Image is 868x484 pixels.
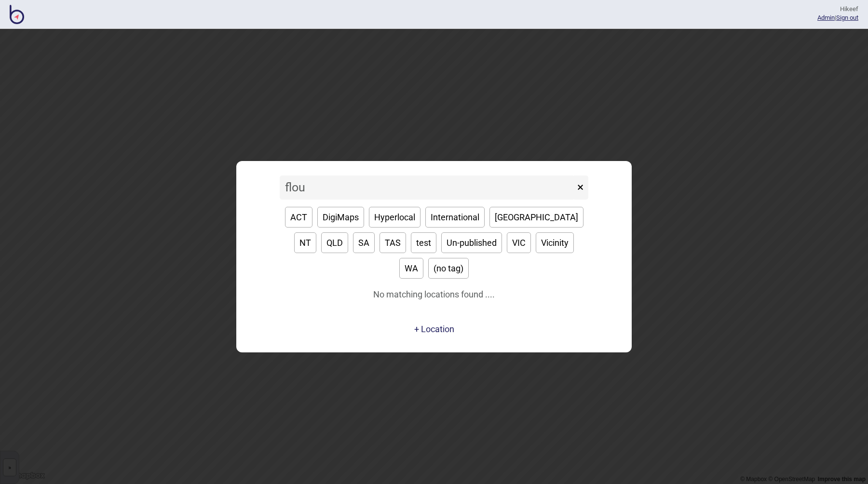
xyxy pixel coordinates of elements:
[380,232,406,253] button: TAS
[428,258,469,279] button: (no tag)
[572,175,588,200] button: ×
[489,207,583,228] button: [GEOGRAPHIC_DATA]
[817,5,858,13] div: Hi keef
[373,286,495,321] div: No matching locations found ....
[10,5,24,24] img: BindiMaps CMS
[836,14,858,21] button: Sign out
[399,258,423,279] button: WA
[353,232,375,253] button: SA
[369,207,420,228] button: Hyperlocal
[425,207,485,228] button: International
[285,207,312,228] button: ACT
[817,14,836,21] span: |
[817,14,835,21] a: Admin
[441,232,502,253] button: Un-published
[411,232,436,253] button: test
[280,175,575,200] input: Search locations by tag + name
[412,321,457,338] a: + Location
[321,232,348,253] button: QLD
[536,232,574,253] button: Vicinity
[294,232,316,253] button: NT
[414,324,454,334] button: + Location
[507,232,531,253] button: VIC
[317,207,364,228] button: DigiMaps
